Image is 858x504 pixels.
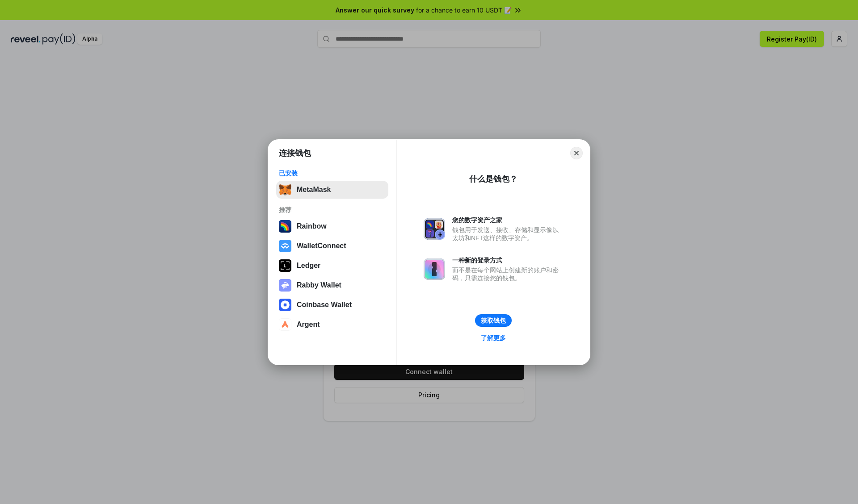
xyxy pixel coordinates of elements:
[279,169,386,177] div: 已安装
[452,216,563,224] div: 您的数字资产之家
[297,222,327,230] div: Rainbow
[424,258,445,280] img: svg+xml,%3Csvg%20xmlns%3D%22http%3A%2F%2Fwww.w3.org%2F2000%2Fsvg%22%20fill%3D%22none%22%20viewBox...
[297,301,352,309] div: Coinbase Wallet
[276,237,388,255] button: WalletConnect
[570,147,583,159] button: Close
[276,276,388,294] button: Rabby Wallet
[279,206,386,214] div: 推荐
[276,181,388,199] button: MetaMask
[481,334,506,342] div: 了解更多
[481,317,506,325] div: 获取钱包
[452,226,563,242] div: 钱包用于发送、接收、存储和显示像以太坊和NFT这样的数字资产。
[297,186,331,194] div: MetaMask
[276,316,388,333] button: Argent
[276,217,388,235] button: Rainbow
[475,332,511,344] a: 了解更多
[279,183,291,196] img: svg+xml,%3Csvg%20fill%3D%22none%22%20height%3D%2233%22%20viewBox%3D%220%200%2035%2033%22%20width%...
[279,220,291,233] img: svg+xml,%3Csvg%20width%3D%22120%22%20height%3D%22120%22%20viewBox%3D%220%200%20120%20120%22%20fil...
[279,240,291,252] img: svg+xml,%3Csvg%20width%3D%2228%22%20height%3D%2228%22%20viewBox%3D%220%200%2028%2028%22%20fill%3D...
[424,218,445,240] img: svg+xml,%3Csvg%20xmlns%3D%22http%3A%2F%2Fwww.w3.org%2F2000%2Fsvg%22%20fill%3D%22none%22%20viewBox...
[475,314,512,327] button: 获取钱包
[452,266,563,282] div: 而不是在每个网站上创建新的账户和密码，只需连接您的钱包。
[297,242,346,250] div: WalletConnect
[297,262,320,270] div: Ledger
[279,299,291,311] img: svg+xml,%3Csvg%20width%3D%2228%22%20height%3D%2228%22%20viewBox%3D%220%200%2028%2028%22%20fill%3D...
[276,296,388,314] button: Coinbase Wallet
[279,259,291,272] img: svg+xml,%3Csvg%20xmlns%3D%22http%3A%2F%2Fwww.w3.org%2F2000%2Fsvg%22%20width%3D%2228%22%20height%3...
[452,256,563,264] div: 一种新的登录方式
[469,174,517,184] div: 什么是钱包？
[297,281,341,289] div: Rabby Wallet
[276,257,388,275] button: Ledger
[297,321,320,329] div: Argent
[279,148,311,158] h1: 连接钱包
[279,318,291,331] img: svg+xml,%3Csvg%20width%3D%2228%22%20height%3D%2228%22%20viewBox%3D%220%200%2028%2028%22%20fill%3D...
[279,279,291,292] img: svg+xml,%3Csvg%20xmlns%3D%22http%3A%2F%2Fwww.w3.org%2F2000%2Fsvg%22%20fill%3D%22none%22%20viewBox...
